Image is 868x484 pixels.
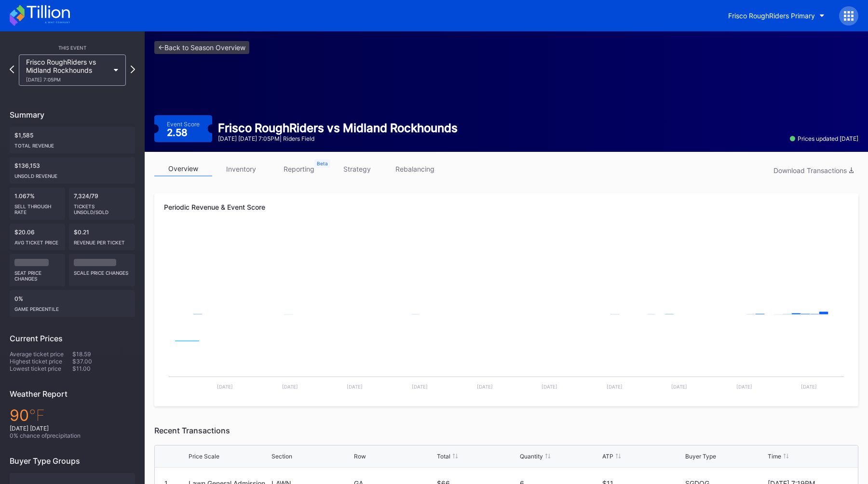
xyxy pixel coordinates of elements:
[167,128,190,137] div: 2.58
[10,358,72,365] div: Highest ticket price
[14,139,130,148] div: Total Revenue
[212,161,270,176] a: inventory
[354,453,366,460] div: Row
[790,135,858,142] div: Prices updated [DATE]
[29,406,45,425] span: ℉
[10,425,135,432] div: [DATE] [DATE]
[10,432,135,439] div: 0 % chance of precipitation
[10,334,135,343] div: Current Prices
[10,290,135,317] div: 0%
[154,161,212,176] a: overview
[10,406,135,425] div: 90
[10,365,72,372] div: Lowest ticket price
[386,161,444,176] a: rebalancing
[477,384,493,390] text: [DATE]
[282,384,298,390] text: [DATE]
[10,350,72,358] div: Average ticket price
[271,453,292,460] div: Section
[218,121,458,135] div: Frisco RoughRiders vs Midland Rockhounds
[602,453,613,460] div: ATP
[10,224,65,250] div: $20.06
[270,161,328,176] a: reporting
[607,384,623,390] text: [DATE]
[10,188,65,220] div: 1.067%
[72,350,135,358] div: $18.59
[768,453,781,460] div: Time
[217,384,233,390] text: [DATE]
[10,456,135,466] div: Buyer Type Groups
[74,200,131,215] div: Tickets Unsold/Sold
[14,302,130,312] div: Game percentile
[154,41,249,54] a: <-Back to Season Overview
[10,45,135,51] div: This Event
[14,236,60,245] div: Avg ticket price
[14,200,60,215] div: Sell Through Rate
[10,389,135,399] div: Weather Report
[736,384,752,390] text: [DATE]
[167,121,200,128] div: Event Score
[164,324,849,397] svg: Chart title
[520,453,543,460] div: Quantity
[10,127,135,153] div: $1,585
[685,453,716,460] div: Buyer Type
[72,365,135,372] div: $11.00
[69,224,136,250] div: $0.21
[412,384,428,390] text: [DATE]
[721,7,832,25] button: Frisco RoughRiders Primary
[542,384,557,390] text: [DATE]
[189,453,219,460] div: Price Scale
[328,161,386,176] a: strategy
[69,188,136,220] div: 7,324/79
[347,384,363,390] text: [DATE]
[154,426,858,435] div: Recent Transactions
[72,358,135,365] div: $37.00
[26,58,109,82] div: Frisco RoughRiders vs Midland Rockhounds
[671,384,687,390] text: [DATE]
[14,266,60,282] div: seat price changes
[10,110,135,120] div: Summary
[218,135,458,142] div: [DATE] [DATE] 7:05PM | Riders Field
[10,157,135,184] div: $136,153
[801,384,817,390] text: [DATE]
[728,12,815,20] div: Frisco RoughRiders Primary
[769,164,858,177] button: Download Transactions
[773,166,854,175] div: Download Transactions
[14,169,130,179] div: Unsold Revenue
[74,266,131,276] div: scale price changes
[437,453,450,460] div: Total
[164,228,849,324] svg: Chart title
[26,77,109,82] div: [DATE] 7:05PM
[164,203,849,211] div: Periodic Revenue & Event Score
[74,236,131,245] div: Revenue per ticket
